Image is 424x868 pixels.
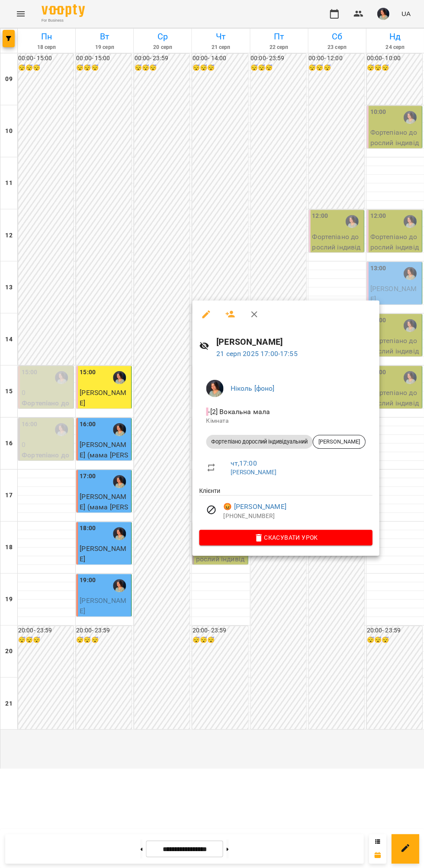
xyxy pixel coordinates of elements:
ul: Клієнти [199,486,372,529]
h6: [PERSON_NAME] [216,335,372,348]
a: 21 серп 2025 17:00-17:55 [216,349,298,357]
a: 😡 [PERSON_NAME] [223,501,286,512]
span: - [2] Вокальна мала [206,407,272,415]
svg: Візит скасовано [206,504,216,515]
span: [PERSON_NAME] [313,437,365,445]
button: Скасувати Урок [199,529,372,545]
span: Скасувати Урок [206,532,365,542]
div: [PERSON_NAME] [312,434,365,448]
a: [PERSON_NAME] [230,468,276,475]
a: чт , 17:00 [230,459,257,467]
p: [PHONE_NUMBER] [223,512,372,520]
img: e7cc86ff2ab213a8ed988af7ec1c5bbe.png [206,379,223,397]
p: Кімната [206,416,365,425]
span: Фортепіано дорослий індивідуальний [206,437,312,445]
a: Ніколь [фоно] [230,384,274,392]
